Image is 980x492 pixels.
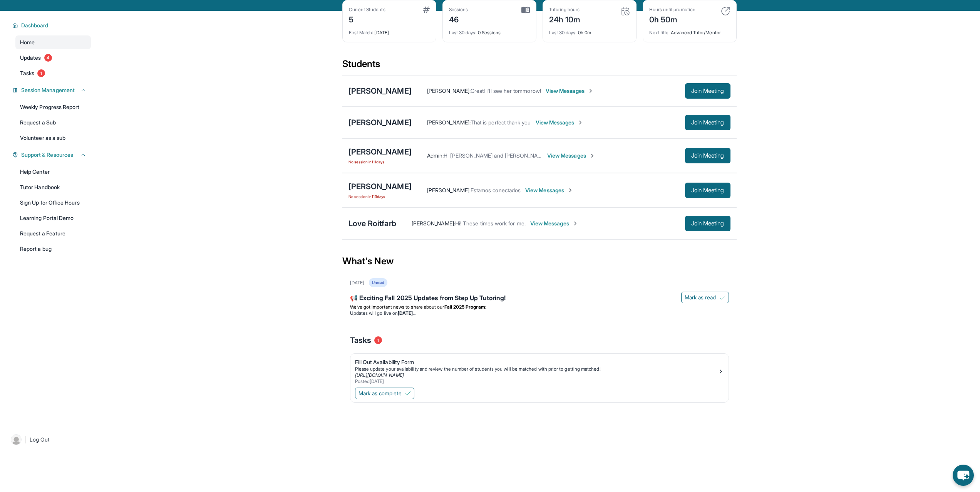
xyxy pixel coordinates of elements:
span: Mark as read [685,294,716,301]
a: [URL][DOMAIN_NAME] [355,372,404,378]
button: Support & Resources [18,151,86,159]
a: Help Center [15,165,91,179]
span: Join Meeting [691,188,724,193]
img: Mark as complete [405,390,411,396]
a: Report a bug [15,242,91,256]
div: Fill Out Availability Form [355,358,718,366]
span: Mark as complete [358,390,402,397]
img: Chevron-Right [572,220,578,227]
div: 0h 50m [649,13,695,25]
a: Volunteer as a sub [15,131,91,145]
button: Mark as read [681,292,729,303]
span: View Messages [525,186,573,194]
div: 5 [349,13,385,25]
strong: [DATE] [398,310,416,316]
span: | [25,435,27,444]
span: Hi! These times work for me. [455,220,526,227]
button: Join Meeting [685,216,730,231]
img: Mark as read [719,294,725,301]
img: Chevron-Right [567,187,573,193]
span: [PERSON_NAME] : [427,87,471,94]
span: Join Meeting [691,120,724,125]
span: View Messages [536,119,584,126]
div: What's New [342,244,737,278]
span: Join Meeting [691,221,724,226]
div: 0 Sessions [449,25,530,36]
div: Current Students [349,7,385,13]
span: We’ve got important news to share about our [350,304,444,310]
span: Support & Resources [21,151,73,159]
span: 1 [37,69,45,77]
div: Hours until promotion [649,7,695,13]
span: Log Out [30,436,50,443]
a: Tutor Handbook [15,180,91,194]
span: Next title : [649,30,670,35]
button: Dashboard [18,22,86,29]
img: card [621,7,630,16]
img: card [423,7,430,13]
span: Tasks [20,69,34,77]
span: 4 [44,54,52,62]
button: Join Meeting [685,83,730,99]
li: Updates will go live on [350,310,729,316]
span: [PERSON_NAME] : [427,119,471,126]
span: Last 30 days : [449,30,477,35]
div: [PERSON_NAME] [348,181,412,192]
div: [PERSON_NAME] [348,86,412,96]
div: [DATE] [349,25,430,36]
div: Please update your availability and review the number of students you will be matched with prior ... [355,366,718,372]
div: Love Roitfarb [348,218,396,229]
button: Join Meeting [685,183,730,198]
span: Estamos conectados [471,187,521,193]
a: Request a Sub [15,116,91,129]
span: View Messages [530,220,578,227]
div: [DATE] [350,280,364,286]
div: Tutoring hours [549,7,581,13]
button: chat-button [953,465,974,486]
span: First Match : [349,30,374,35]
span: Home [20,39,35,46]
div: 24h 10m [549,13,581,25]
span: [PERSON_NAME] : [412,220,455,227]
span: Updates [20,54,41,62]
img: Chevron-Right [577,119,583,126]
a: Learning Portal Demo [15,211,91,225]
span: Last 30 days : [549,30,577,35]
button: Join Meeting [685,148,730,163]
a: Updates4 [15,51,91,65]
img: user-img [11,434,22,445]
span: No session in 111 days [348,159,412,165]
span: View Messages [546,87,594,95]
div: Advanced Tutor/Mentor [649,25,730,36]
strong: Fall 2025 Program: [444,304,486,310]
img: Chevron-Right [588,88,594,94]
div: [PERSON_NAME] [348,117,412,128]
div: Sessions [449,7,468,13]
a: Weekly Progress Report [15,100,91,114]
div: 📢 Exciting Fall 2025 Updates from Step Up Tutoring! [350,293,729,304]
button: Mark as complete [355,388,414,399]
a: Fill Out Availability FormPlease update your availability and review the number of students you w... [350,354,729,386]
span: Admin : [427,152,444,159]
button: Session Management [18,86,86,94]
img: Chevron-Right [589,153,595,159]
a: |Log Out [8,431,91,448]
span: Great! I'll see her tommorow! [471,87,541,94]
a: Home [15,35,91,49]
span: Join Meeting [691,153,724,158]
a: Sign Up for Office Hours [15,196,91,210]
span: [PERSON_NAME] : [427,187,471,193]
div: Students [342,58,737,75]
div: 46 [449,13,468,25]
span: That is perfect thank you [471,119,531,126]
span: Join Meeting [691,89,724,93]
img: card [721,7,730,16]
button: Join Meeting [685,115,730,130]
span: View Messages [547,152,595,160]
span: Dashboard [21,22,49,29]
div: 0h 0m [549,25,630,36]
span: No session in 113 days [348,193,412,200]
a: Tasks1 [15,66,91,80]
span: Session Management [21,86,75,94]
a: Request a Feature [15,227,91,240]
